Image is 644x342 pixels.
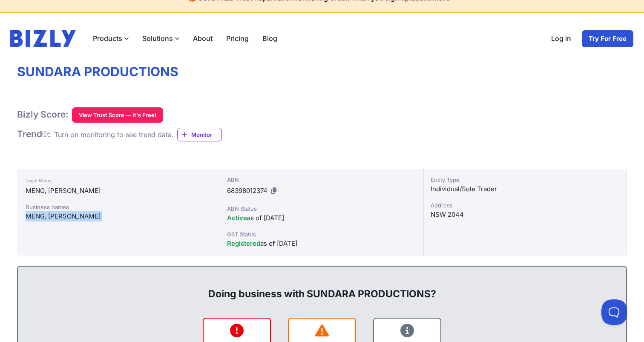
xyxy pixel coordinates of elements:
[26,186,211,196] div: MENG, [PERSON_NAME]
[256,30,284,47] a: Blog
[191,130,221,139] span: Monitor
[135,30,186,47] label: Solutions
[544,30,578,48] a: Log in
[86,30,135,47] label: Products
[17,64,627,80] h1: SUNDARA PRODUCTIONS
[177,128,222,141] a: Monitor
[26,203,211,211] div: Business names
[431,210,620,220] div: NSW 2044
[26,211,211,221] div: MENG, [PERSON_NAME]
[219,30,256,47] a: Pricing
[54,129,174,140] div: Turn on monitoring to see trend data.
[186,30,219,47] a: About
[227,187,267,195] span: 68398012374
[26,273,618,301] div: Doing business with SUNDARA PRODUCTIONS?
[10,30,76,47] img: bizly_logo.svg
[26,175,211,186] div: Legal Name
[431,201,620,210] div: Address
[227,204,416,213] div: ABN Status
[227,214,247,222] span: Active
[227,239,416,249] div: as of [DATE]
[72,107,163,123] button: View Trust Score — It's Free!
[581,30,634,48] a: Try For Free
[601,299,627,325] iframe: Toggle Customer Support
[17,129,51,140] h1: Trend :
[227,230,416,239] div: GST Status
[17,109,69,120] h1: Bizly Score:
[227,175,416,184] div: ABN
[227,213,416,223] div: as of [DATE]
[431,184,620,194] div: Individual/Sole Trader
[431,175,620,184] div: Entity Type
[227,239,260,247] span: Registered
